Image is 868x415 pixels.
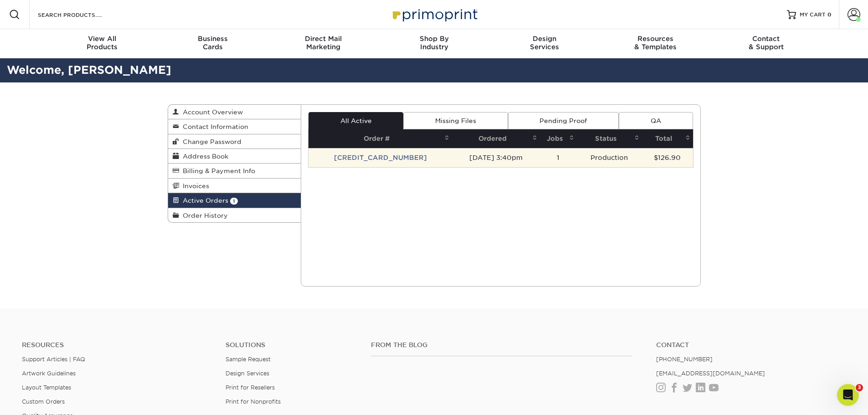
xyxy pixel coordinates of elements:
span: Contact [711,35,822,43]
a: Contact [656,341,846,349]
a: Contact& Support [711,29,822,58]
a: Shop ByIndustry [379,29,489,58]
a: View AllProducts [47,29,158,58]
a: Print for Resellers [226,384,275,391]
span: Shop By [379,35,489,43]
td: [DATE] 3:40pm [452,148,540,167]
th: Ordered [452,129,540,148]
a: [PHONE_NUMBER] [656,356,713,363]
th: Order # [308,129,452,148]
h4: From the Blog [371,341,632,349]
span: Address Book [179,153,228,160]
div: Products [47,35,158,51]
span: View All [47,35,158,43]
span: Direct Mail [268,35,379,43]
span: Billing & Payment Info [179,167,255,174]
a: [EMAIL_ADDRESS][DOMAIN_NAME] [656,370,765,377]
a: Active Orders 1 [168,193,301,208]
input: SEARCH PRODUCTS..... [37,9,126,20]
a: Sample Request [226,356,271,363]
td: 1 [540,148,576,167]
a: Design Services [226,370,269,377]
div: Industry [379,35,489,51]
td: Production [577,148,642,167]
a: QA [619,112,693,129]
span: MY CART [800,11,826,19]
a: BusinessCards [157,29,268,58]
div: Services [489,35,600,51]
a: Billing & Payment Info [168,164,301,178]
a: All Active [308,112,403,129]
a: Change Password [168,134,301,149]
a: Print for Nonprofits [226,398,281,405]
iframe: Intercom live chat [837,384,859,406]
h4: Resources [22,341,212,349]
td: $126.90 [642,148,693,167]
a: Invoices [168,179,301,193]
img: Primoprint [389,5,480,24]
a: Missing Files [403,112,508,129]
td: [CREDIT_CARD_NUMBER] [308,148,452,167]
a: Artwork Guidelines [22,370,76,377]
div: Marketing [268,35,379,51]
a: Support Articles | FAQ [22,356,85,363]
a: Resources& Templates [600,29,711,58]
th: Jobs [540,129,576,148]
th: Total [642,129,693,148]
a: Order History [168,208,301,222]
span: Order History [179,212,228,219]
span: 1 [230,198,238,205]
span: Design [489,35,600,43]
div: & Support [711,35,822,51]
span: Invoices [179,182,209,190]
a: Contact Information [168,119,301,134]
th: Status [577,129,642,148]
a: Pending Proof [508,112,619,129]
span: Active Orders [179,197,228,204]
a: Account Overview [168,105,301,119]
div: & Templates [600,35,711,51]
a: DesignServices [489,29,600,58]
span: Contact Information [179,123,248,130]
div: Cards [157,35,268,51]
span: 3 [856,384,863,391]
span: Change Password [179,138,241,145]
span: Account Overview [179,108,243,116]
h4: Solutions [226,341,357,349]
span: 0 [827,11,832,18]
a: Address Book [168,149,301,164]
span: Resources [600,35,711,43]
a: Direct MailMarketing [268,29,379,58]
span: Business [157,35,268,43]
